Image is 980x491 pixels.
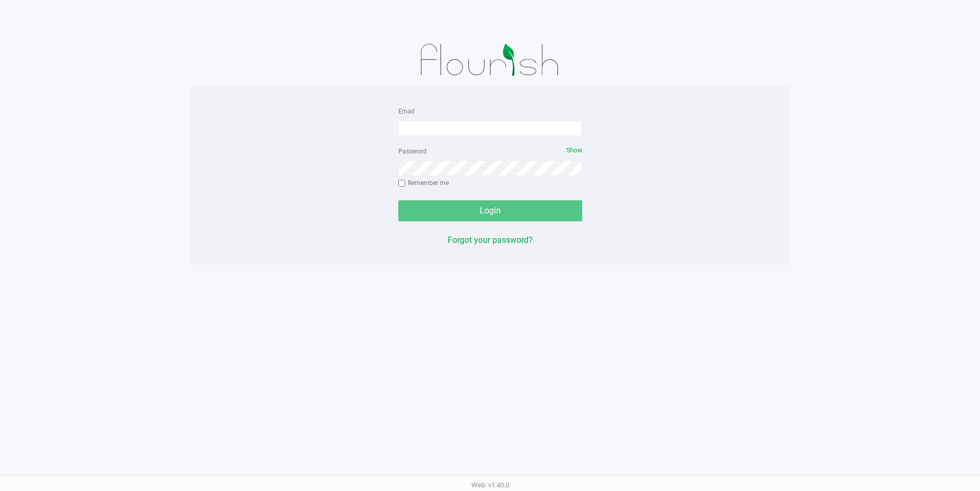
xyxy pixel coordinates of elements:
label: Remember me [398,178,449,188]
label: Password [398,147,427,156]
span: Web: v1.40.0 [471,481,509,489]
span: Show [566,147,582,154]
label: Email [398,107,415,116]
button: Forgot your password? [448,234,533,247]
input: Remember me [398,180,406,187]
